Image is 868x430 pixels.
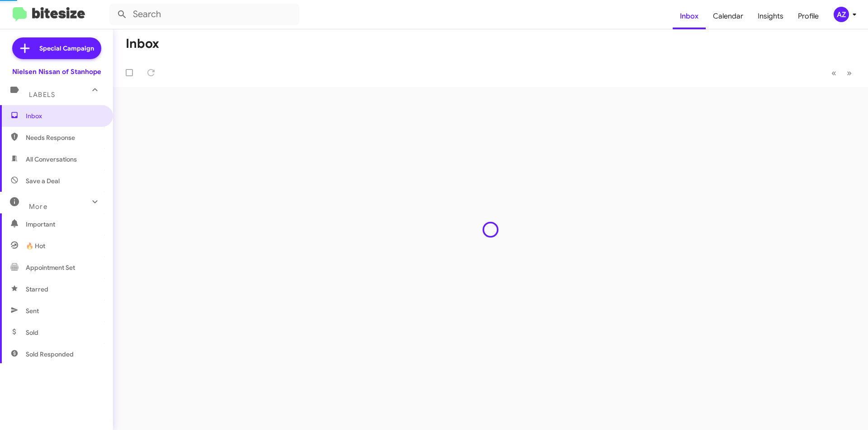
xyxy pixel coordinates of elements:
[826,64,842,82] button: Previous
[26,111,103,120] span: Inbox
[109,4,299,25] input: Search
[26,155,77,164] span: All Conversations
[26,306,39,315] span: Sent
[12,67,101,76] div: Nielsen Nissan of Stanhope
[26,285,48,294] span: Starred
[29,203,47,211] span: More
[26,350,74,359] span: Sold Responded
[673,3,706,29] a: Inbox
[750,3,791,29] a: Insights
[26,328,38,337] span: Sold
[706,3,750,29] a: Calendar
[26,241,45,250] span: 🔥 Hot
[126,37,159,51] h1: Inbox
[831,67,836,79] span: «
[26,133,103,142] span: Needs Response
[39,44,94,53] span: Special Campaign
[26,176,60,185] span: Save a Deal
[791,3,826,29] a: Profile
[26,220,103,229] span: Important
[826,64,857,82] nav: Page navigation example
[29,91,55,99] span: Labels
[12,37,101,59] a: Special Campaign
[26,263,75,272] span: Appointment Set
[841,64,857,82] button: Next
[826,7,858,22] button: AZ
[847,67,852,79] span: »
[834,7,849,22] div: AZ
